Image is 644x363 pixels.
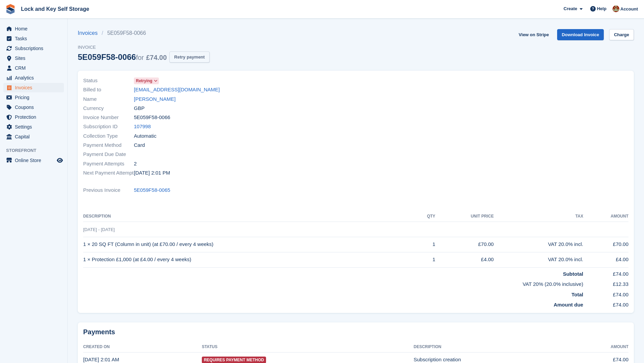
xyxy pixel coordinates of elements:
a: menu [3,44,64,53]
span: Billed to [83,86,134,94]
a: Invoices [78,29,102,37]
a: Retrying [134,77,159,85]
th: Amount [583,211,628,222]
span: Automatic [134,132,157,140]
a: menu [3,83,64,92]
img: Doug Fisher [613,5,619,12]
td: £4.00 [435,252,494,267]
td: £70.00 [583,237,628,252]
a: menu [3,63,64,73]
span: Account [620,6,638,13]
th: Description [83,211,414,222]
th: Created On [83,342,202,353]
span: Invoice Number [83,114,134,121]
th: Unit Price [435,211,494,222]
td: £74.00 [583,298,628,309]
span: 5E059F58-0066 [134,114,170,121]
span: Next Payment Attempt [83,169,134,177]
span: Home [15,24,55,33]
span: Previous Invoice [83,186,134,194]
span: Collection Type [83,132,134,140]
a: menu [3,73,64,83]
div: VAT 20.0% incl. [494,256,583,264]
nav: breadcrumbs [78,29,210,37]
time: 2025-09-15 01:01:20 UTC [83,357,119,362]
span: Subscriptions [15,44,55,53]
time: 2025-09-18 13:01:25 UTC [134,169,170,177]
span: [DATE] - [DATE] [83,227,115,232]
span: Payment Due Date [83,151,134,158]
th: Description [413,342,570,353]
a: menu [3,24,64,33]
span: for [136,54,144,61]
a: menu [3,34,64,43]
td: 1 × 20 SQ FT (Column in unit) (at £70.00 / every 4 weeks) [83,237,414,252]
span: Sites [15,53,55,63]
th: Amount [570,342,628,353]
a: Preview store [56,156,64,164]
span: CRM [15,63,55,73]
td: £4.00 [583,252,628,267]
a: menu [3,112,64,122]
td: 1 [414,237,435,252]
td: 1 × Protection £1,000 (at £4.00 / every 4 weeks) [83,252,414,267]
th: QTY [414,211,435,222]
h2: Payments [83,328,628,336]
td: £12.33 [583,278,628,288]
td: VAT 20% (20.0% inclusive) [83,278,583,288]
a: View on Stripe [516,29,551,40]
span: Capital [15,132,55,141]
span: Payment Attempts [83,160,134,168]
a: menu [3,103,64,112]
span: Subscription ID [83,123,134,131]
a: menu [3,122,64,132]
td: £74.00 [583,288,628,299]
strong: Amount due [554,302,583,308]
span: Storefront [6,147,67,154]
span: Invoice [78,44,210,51]
span: Currency [83,105,134,112]
a: Lock and Key Self Storage [18,3,92,15]
td: £74.00 [583,267,628,278]
span: Analytics [15,73,55,83]
th: Status [202,342,414,353]
span: Payment Method [83,141,134,149]
span: Name [83,95,134,103]
a: [EMAIL_ADDRESS][DOMAIN_NAME] [134,86,220,94]
span: Create [564,5,577,12]
span: Online Store [15,156,55,165]
a: 5E059F58-0065 [134,186,170,194]
div: 5E059F58-0066 [78,52,167,62]
td: 1 [414,252,435,267]
span: Card [134,141,145,149]
span: Retrying [136,78,152,84]
span: Settings [15,122,55,132]
span: Pricing [15,93,55,102]
a: Charge [609,29,634,40]
a: 107998 [134,123,151,131]
a: menu [3,156,64,165]
span: Status [83,77,134,85]
button: Retry payment [169,51,209,63]
strong: Subtotal [563,271,583,277]
span: Invoices [15,83,55,92]
span: 2 [134,160,137,168]
a: menu [3,53,64,63]
span: Tasks [15,34,55,43]
span: GBP [134,105,145,112]
span: Help [597,5,606,12]
img: stora-icon-8386f47178a22dfd0bd8f6a31ec36ba5ce8667c1dd55bd0f319d3a0aa187defe.svg [5,4,16,14]
span: Coupons [15,103,55,112]
td: £70.00 [435,237,494,252]
a: [PERSON_NAME] [134,95,175,103]
a: Download Invoice [557,29,604,40]
a: menu [3,132,64,141]
span: £74.00 [146,54,167,61]
div: VAT 20.0% incl. [494,241,583,248]
a: menu [3,93,64,102]
th: Tax [494,211,583,222]
strong: Total [571,292,583,297]
span: Protection [15,112,55,122]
